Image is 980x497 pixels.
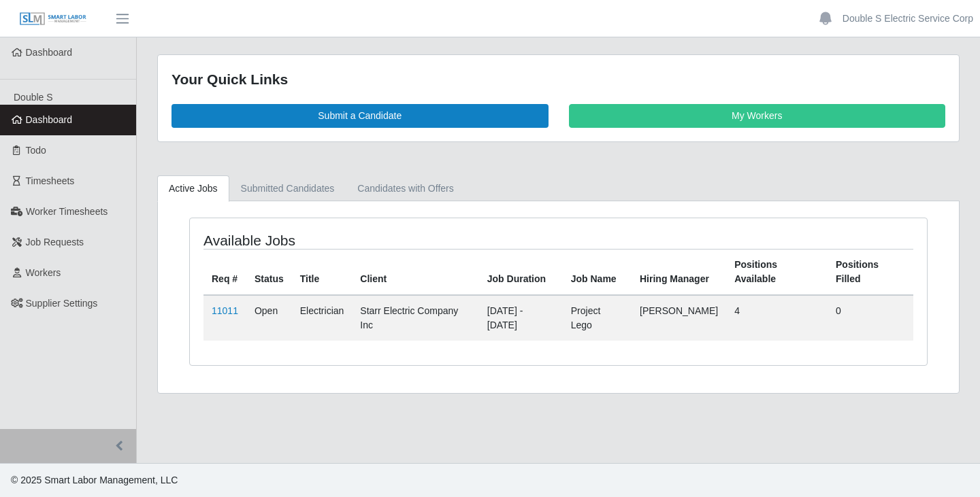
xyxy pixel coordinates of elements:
span: Double S [14,92,53,103]
td: Open [246,295,292,341]
a: My Workers [569,104,946,128]
th: Status [246,249,292,295]
span: Supplier Settings [26,298,98,309]
a: Candidates with Offers [346,175,465,202]
th: Positions Filled [828,249,913,295]
span: Todo [26,145,46,156]
span: Workers [26,267,61,278]
td: Project Lego [563,295,632,341]
span: Timesheets [26,175,75,186]
td: [DATE] - [DATE] [479,295,563,341]
a: Double S Electric Service Corp [843,12,973,26]
th: Job Duration [479,249,563,295]
h4: Available Jobs [203,232,487,249]
a: Active Jobs [157,175,229,202]
a: Submit a Candidate [171,104,549,128]
span: Job Requests [26,237,84,247]
span: © 2025 Smart Labor Management, LLC [11,475,178,485]
th: Hiring Manager [632,249,726,295]
th: Req # [203,249,246,295]
th: Title [292,249,353,295]
th: Positions Available [726,249,828,295]
td: Electrician [292,295,353,341]
span: Worker Timesheets [26,206,108,217]
th: Client [352,249,478,295]
span: Dashboard [26,114,73,125]
span: Dashboard [26,47,73,58]
a: 11011 [212,305,238,316]
img: SLM Logo [19,12,87,27]
div: Your Quick Links [171,69,945,90]
th: Job Name [563,249,632,295]
td: Starr Electric Company Inc [352,295,478,341]
td: 0 [828,295,913,341]
a: Submitted Candidates [229,175,346,202]
td: 4 [726,295,828,341]
td: [PERSON_NAME] [632,295,726,341]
